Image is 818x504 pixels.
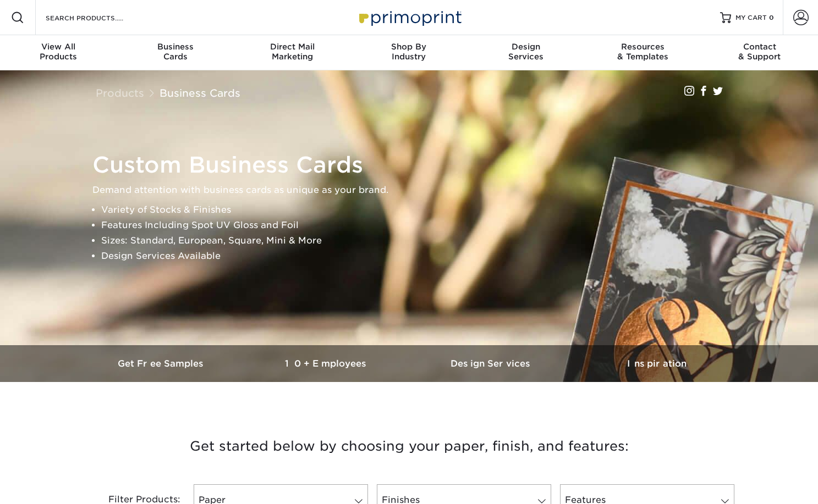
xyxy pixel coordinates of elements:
li: Design Services Available [101,248,736,264]
span: Shop By [350,42,467,52]
h3: 10+ Employees [244,358,409,369]
div: Services [468,42,584,62]
div: & Support [701,42,818,62]
a: Get Free Samples [79,345,244,382]
div: Cards [117,42,233,62]
h3: Get started below by choosing your paper, finish, and features: [87,422,731,471]
a: Direct MailMarketing [234,35,350,70]
span: Contact [701,42,818,52]
img: Primoprint [354,5,464,29]
h1: Custom Business Cards [92,152,736,178]
li: Features Including Spot UV Gloss and Foil [101,218,736,233]
a: Shop ByIndustry [350,35,467,70]
h3: Inspiration [574,358,739,369]
span: MY CART [735,13,767,23]
div: Industry [350,42,467,62]
a: Products [96,87,144,99]
a: DesignServices [468,35,584,70]
li: Sizes: Standard, European, Square, Mini & More [101,233,736,248]
p: Demand attention with business cards as unique as your brand. [92,182,736,198]
input: SEARCH PRODUCTS..... [45,11,152,24]
a: 10+ Employees [244,345,409,382]
a: Contact& Support [701,35,818,70]
a: Resources& Templates [584,35,701,70]
h3: Get Free Samples [79,358,244,369]
div: & Templates [584,42,701,62]
a: BusinessCards [117,35,233,70]
div: Marketing [234,42,350,62]
a: Business Cards [160,87,240,99]
a: Design Services [409,345,574,382]
span: Business [117,42,233,52]
span: Resources [584,42,701,52]
h3: Design Services [409,358,574,369]
a: Inspiration [574,345,739,382]
span: 0 [769,14,774,21]
span: Design [468,42,584,52]
span: Direct Mail [234,42,350,52]
li: Variety of Stocks & Finishes [101,202,736,218]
